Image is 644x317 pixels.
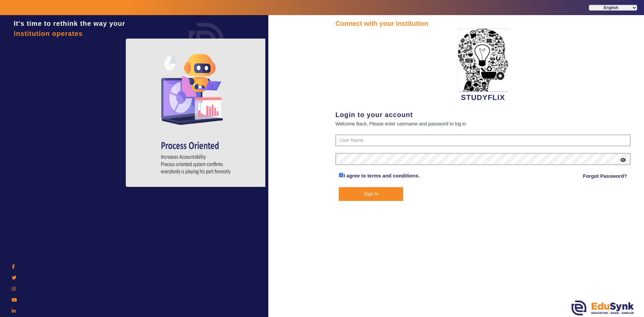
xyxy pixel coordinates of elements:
[181,15,231,65] img: login.png
[339,187,403,201] button: Sign In
[572,301,634,315] img: edusynk.png
[335,18,631,29] div: Connect with your institution
[335,29,631,103] div: STUDYFLIX
[335,120,631,128] div: Welcome Back, Please enter username and password to log in
[583,172,627,180] a: Forgot Password?
[14,30,83,37] span: institution operates
[335,135,631,147] input: User Name
[458,29,508,92] img: 2da83ddf-6089-4dce-a9e2-416746467bdd
[335,110,631,120] div: Login to your account
[14,20,125,27] span: It's time to rethink the way your
[343,173,420,178] a: I agree to terms and conditions.
[126,39,267,187] img: login4.png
